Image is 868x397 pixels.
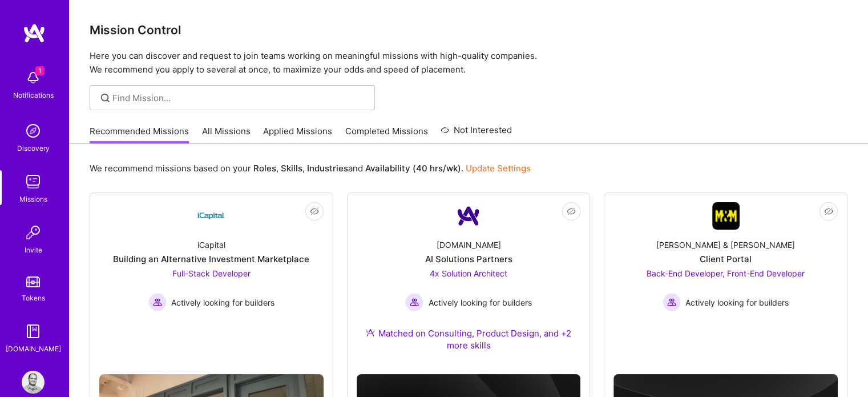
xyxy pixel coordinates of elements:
[613,202,838,347] a: Company Logo[PERSON_NAME] & [PERSON_NAME]Client PortalBack-End Developer, Front-End Developer Act...
[112,92,366,104] input: Find Mission...
[647,268,805,278] span: Back-End Developer, Front-End Developer
[567,207,576,216] i: icon EyeClosed
[90,125,189,144] a: Recommended Missions
[425,253,512,265] div: AI Solutions Partners
[656,239,795,251] div: [PERSON_NAME] & [PERSON_NAME]
[172,268,251,278] span: Full-Stack Developer
[22,221,45,244] img: Invite
[365,163,461,174] b: Availability (40 hrs/wk)
[90,162,531,174] p: We recommend missions based on your , , and .
[19,193,47,205] div: Missions
[436,239,500,251] div: [DOMAIN_NAME]
[197,239,225,251] div: iCapital
[663,293,681,311] img: Actively looking for builders
[23,23,46,43] img: logo
[25,244,42,256] div: Invite
[22,119,45,142] img: discovery
[197,202,225,230] img: Company Logo
[357,202,581,365] a: Company Logo[DOMAIN_NAME]AI Solutions Partners4x Solution Architect Actively looking for builders...
[22,320,45,343] img: guide book
[685,296,789,308] span: Actively looking for builders
[712,202,740,230] img: Company Logo
[824,207,833,216] i: icon EyeClosed
[99,202,324,365] a: Company LogoiCapitalBuilding an Alternative Investment MarketplaceFull-Stack Developer Actively l...
[307,163,348,174] b: Industries
[428,296,531,308] span: Actively looking for builders
[90,23,847,37] h3: Mission Control
[366,328,375,337] img: Ateam Purple Icon
[345,125,428,144] a: Completed Missions
[22,292,45,304] div: Tokens
[281,163,302,174] b: Skills
[310,207,319,216] i: icon EyeClosed
[26,276,40,287] img: tokens
[466,163,531,174] a: Update Settings
[17,142,50,154] div: Discovery
[171,296,274,308] span: Actively looking for builders
[430,268,507,278] span: 4x Solution Architect
[113,253,309,265] div: Building an Alternative Investment Marketplace
[405,293,423,311] img: Actively looking for builders
[253,163,276,174] b: Roles
[22,371,45,394] img: User Avatar
[202,125,251,144] a: All Missions
[441,123,512,144] a: Not Interested
[19,371,47,394] a: User Avatar
[700,253,752,265] div: Client Portal
[263,125,332,144] a: Applied Missions
[35,66,45,75] span: 1
[455,202,482,230] img: Company Logo
[357,327,581,351] div: Matched on Consulting, Product Design, and +2 more skills
[22,170,45,193] img: teamwork
[148,293,167,311] img: Actively looking for builders
[6,343,61,355] div: [DOMAIN_NAME]
[22,66,45,89] img: bell
[99,91,112,105] i: icon SearchGrey
[13,89,54,101] div: Notifications
[90,49,847,77] p: Here you can discover and request to join teams working on meaningful missions with high-quality ...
